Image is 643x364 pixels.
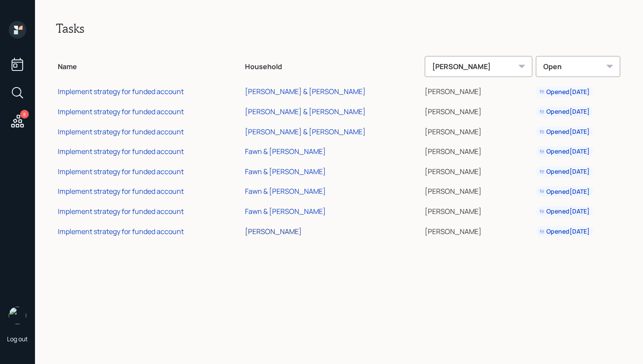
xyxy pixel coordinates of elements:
th: Household [243,50,423,80]
td: [PERSON_NAME] [423,140,534,160]
div: Fawn & [PERSON_NAME] [245,206,326,216]
td: [PERSON_NAME] [423,200,534,220]
div: 8 [20,110,29,119]
div: Opened [DATE] [539,207,590,216]
div: Implement strategy for funded account [58,206,184,216]
th: Name [56,50,243,80]
div: Implement strategy for funded account [58,127,184,136]
div: [PERSON_NAME] & [PERSON_NAME] [245,87,366,96]
div: Implement strategy for funded account [58,227,184,236]
div: [PERSON_NAME] [245,227,302,236]
div: Opened [DATE] [539,127,590,136]
div: Open [536,56,620,77]
div: Log out [7,335,28,343]
div: Implement strategy for funded account [58,87,184,96]
div: [PERSON_NAME] & [PERSON_NAME] [245,107,366,116]
td: [PERSON_NAME] [423,80,534,101]
div: Fawn & [PERSON_NAME] [245,147,326,156]
div: Implement strategy for funded account [58,147,184,156]
div: Implement strategy for funded account [58,186,184,196]
td: [PERSON_NAME] [423,220,534,240]
div: Opened [DATE] [539,87,590,96]
div: Fawn & [PERSON_NAME] [245,186,326,196]
div: Implement strategy for funded account [58,167,184,176]
div: Opened [DATE] [539,227,590,236]
div: Implement strategy for funded account [58,107,184,116]
div: Opened [DATE] [539,167,590,176]
div: [PERSON_NAME] & [PERSON_NAME] [245,127,366,136]
td: [PERSON_NAME] [423,100,534,120]
td: [PERSON_NAME] [423,180,534,200]
div: Fawn & [PERSON_NAME] [245,167,326,176]
div: Opened [DATE] [539,107,590,116]
div: Opened [DATE] [539,147,590,156]
td: [PERSON_NAME] [423,160,534,180]
td: [PERSON_NAME] [423,120,534,140]
div: Opened [DATE] [539,187,590,196]
div: [PERSON_NAME] [425,56,532,77]
h2: Tasks [56,21,622,36]
img: michael-russo-headshot.png [9,307,26,324]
